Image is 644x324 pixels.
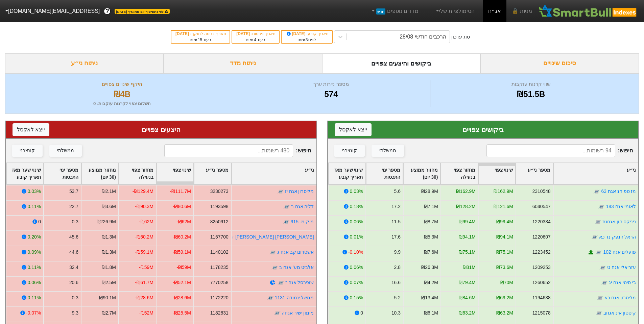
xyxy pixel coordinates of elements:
div: Toggle SortBy [403,163,440,184]
div: בעוד ימים [236,37,276,43]
div: -₪59.1M [135,249,153,256]
div: ₪7.6M [424,249,438,256]
button: קונצרני [12,145,43,157]
img: tase link [278,279,284,286]
div: -0.07% [26,309,41,317]
div: ₪121.6M [494,203,513,210]
div: ניתוח מדד [164,53,322,73]
div: 1178235 [210,264,229,271]
div: -₪80.6M [173,203,191,210]
div: 2310548 [532,188,550,195]
div: תאריך כניסה לתוקף : [175,31,226,37]
div: 1220334 [532,218,550,225]
a: דליה אגח ב [291,204,314,209]
div: 9.3 [72,309,78,317]
button: ייצא לאקסל [335,123,372,136]
div: ₪4B [14,88,230,100]
a: הראל הנפק נד כא [599,234,636,240]
div: 1172220 [210,294,229,301]
div: ₪162.9M [494,188,513,195]
input: 94 רשומות... [486,144,615,157]
div: בעוד ימים [175,37,226,43]
div: -₪61.7M [135,279,153,286]
div: -₪52.1M [173,279,191,286]
div: ממשלתי [379,147,396,154]
img: tase link [601,279,608,286]
a: פועלים אגח 102 [603,249,636,255]
div: 0 [38,218,41,225]
div: 17.2 [391,203,400,210]
div: ₪84.6M [459,294,476,301]
div: 1140102 [210,249,229,256]
div: 0.20% [28,233,41,241]
img: tase link [591,234,598,241]
div: 1260652 [532,279,550,286]
div: -₪59M [139,264,153,271]
div: 0.03% [350,188,363,195]
a: מימון ישיר אגחה [282,310,314,316]
div: -₪28.6M [135,294,153,301]
button: קונצרני [334,145,365,157]
div: 5.2 [394,294,400,301]
a: מדדים נוספיםחדש [367,4,421,18]
div: 32.4 [69,264,78,271]
div: 6040547 [532,203,550,210]
div: 0.06% [350,264,363,271]
div: Toggle SortBy [553,163,638,184]
div: ₪4.2M [424,279,438,286]
span: 15 [198,38,202,42]
div: 22.7 [69,203,78,210]
div: ₪1.3M [102,233,116,241]
div: -₪25.5M [173,309,191,317]
div: ₪63.2M [459,309,476,317]
a: פניקס הון אגחטז [602,219,636,224]
div: ₪90.1M [99,294,116,301]
div: ₪3.6M [102,203,116,210]
img: tase link [598,203,605,210]
div: ביקושים צפויים [335,125,632,135]
span: [DATE] [286,31,307,36]
div: Toggle SortBy [329,163,365,184]
div: ₪99.4M [496,218,513,225]
div: ביקושים והיצעים צפויים [322,53,481,73]
div: -₪52M [139,309,153,317]
img: tase link [595,310,602,317]
img: tase link [267,295,274,301]
div: 1182831 [210,309,229,317]
img: tase link [269,249,276,256]
a: קיסטון אינ אגחב [603,310,636,316]
span: לפי נתוני סוף יום מתאריך [DATE] [115,9,169,14]
div: הרכבים חודשי 28/08 [400,33,446,41]
div: 1215078 [532,309,550,317]
div: ₪128.2M [456,203,475,210]
div: Toggle SortBy [81,163,118,184]
div: ₪2.5M [102,279,116,286]
div: סיכום שינויים [480,53,639,73]
div: 8250912 [210,218,229,225]
div: 574 [234,88,428,100]
img: tase link [596,295,603,301]
div: -₪59M [176,264,191,271]
div: ₪94.1M [459,233,476,241]
div: Toggle SortBy [119,163,156,184]
img: tase link [283,203,290,210]
div: ₪81M [462,264,475,271]
a: לאומי אגח 183 [606,204,636,209]
div: 0.3 [72,294,78,301]
div: ₪51.5B [432,88,630,100]
div: ₪99.4M [459,218,476,225]
div: תשלום צפוי לקרנות עוקבות : 0 [14,100,230,107]
a: אשטרום קב אגח ג [277,249,314,255]
div: ₪26.3M [421,264,438,271]
div: 0 [360,309,363,317]
div: 0.3 [72,218,78,225]
img: tase link [271,264,278,271]
div: 2.8 [394,264,400,271]
div: 1220607 [532,233,550,241]
div: -₪62M [176,218,191,225]
div: -₪28.6M [173,294,191,301]
div: ₪28.9M [421,188,438,195]
div: ₪94.1M [496,233,513,241]
img: tase link [274,310,281,317]
div: 0.15% [350,294,363,301]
